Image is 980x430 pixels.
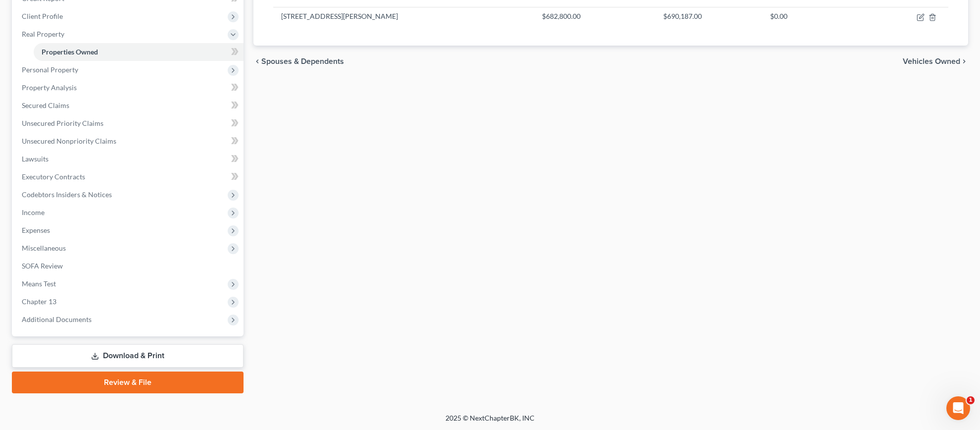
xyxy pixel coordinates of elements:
[22,208,45,216] span: Income
[253,57,344,65] button: chevron_left Spouses & Dependents
[34,43,244,61] a: Properties Owned
[261,57,344,65] span: Spouses & Dependents
[22,315,92,323] span: Additional Documents
[960,57,968,65] i: chevron_right
[22,262,63,270] span: SOFA Review
[22,137,116,145] span: Unsecured Nonpriority Claims
[22,226,50,234] span: Expenses
[22,101,69,109] span: Secured Claims
[14,79,244,97] a: Property Analysis
[22,83,77,92] span: Property Analysis
[22,12,63,20] span: Client Profile
[22,30,64,38] span: Real Property
[12,372,244,393] a: Review & File
[14,257,244,275] a: SOFA Review
[273,7,534,26] td: [STREET_ADDRESS][PERSON_NAME]
[14,97,244,114] a: Secured Claims
[903,57,960,65] span: Vehicles Owned
[22,297,56,306] span: Chapter 13
[14,150,244,168] a: Lawsuits
[14,114,244,132] a: Unsecured Priority Claims
[22,65,78,74] span: Personal Property
[22,119,103,127] span: Unsecured Priority Claims
[762,7,870,26] td: $0.00
[655,7,763,26] td: $690,187.00
[22,172,85,181] span: Executory Contracts
[534,7,655,26] td: $682,800.00
[12,344,244,368] a: Download & Print
[22,279,56,288] span: Means Test
[967,396,975,404] span: 1
[42,48,98,56] span: Properties Owned
[253,57,261,65] i: chevron_left
[14,168,244,186] a: Executory Contracts
[946,396,970,420] iframe: Intercom live chat
[22,244,66,252] span: Miscellaneous
[22,190,112,199] span: Codebtors Insiders & Notices
[22,155,49,163] span: Lawsuits
[903,57,968,65] button: Vehicles Owned chevron_right
[14,132,244,150] a: Unsecured Nonpriority Claims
